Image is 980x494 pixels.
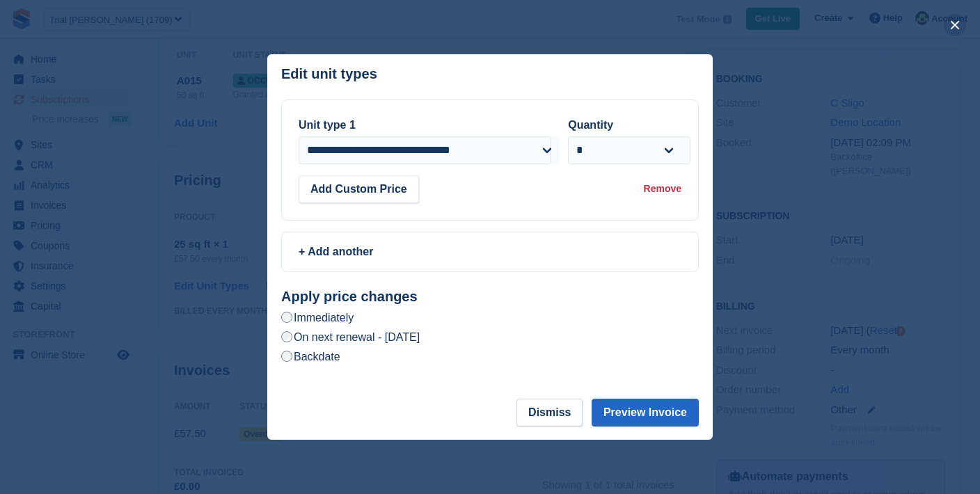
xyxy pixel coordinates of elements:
button: Preview Invoice [592,399,699,427]
label: Backdate [281,349,340,364]
a: + Add another [281,232,699,272]
p: Edit unit types [281,66,377,82]
button: Dismiss [516,399,583,427]
input: On next renewal - [DATE] [281,331,292,342]
input: Backdate [281,351,292,362]
label: On next renewal - [DATE] [281,330,420,344]
button: Add Custom Price [299,175,419,203]
button: close [944,14,966,36]
label: Unit type 1 [299,119,356,131]
strong: Apply price changes [281,289,418,304]
label: Immediately [281,310,354,325]
div: Remove [644,182,681,196]
div: + Add another [299,244,681,260]
input: Immediately [281,312,292,323]
label: Quantity [568,119,613,131]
